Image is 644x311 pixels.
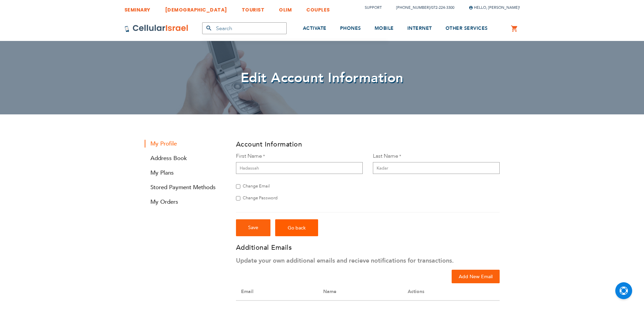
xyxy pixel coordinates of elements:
[446,25,488,31] span: OTHER SERVICES
[145,140,226,148] strong: My Profile
[306,2,330,14] a: COUPLES
[288,225,306,231] span: Go back
[236,219,270,236] button: Save
[275,219,318,236] a: Go back
[145,183,226,191] a: Stored Payment Methods
[403,283,500,301] th: Actions
[469,5,520,10] span: Hello, [PERSON_NAME]!
[165,2,227,14] a: [DEMOGRAPHIC_DATA]
[236,152,262,160] span: First Name
[236,162,363,174] input: First Name
[236,283,318,301] th: Email
[248,224,258,231] span: Save
[389,3,454,13] li: /
[340,16,361,41] a: PHONES
[145,198,226,206] a: My Orders
[243,183,270,189] span: Change Email
[145,154,226,162] a: Address Book
[236,243,500,252] h3: Additional Emails
[124,2,150,14] a: SEMINARY
[303,25,327,31] span: ACTIVATE
[459,273,493,280] span: Add New Email
[236,256,500,266] p: Update your own additional emails and recieve notifications for transactions.
[365,5,382,10] a: Support
[407,16,432,41] a: INTERNET
[236,183,240,190] input: Change Email
[373,152,398,160] span: Last Name
[431,5,454,10] a: 072-224-3300
[318,283,403,301] th: Name
[373,162,500,174] input: Last Name
[241,69,404,87] span: Edit Account Information
[446,16,488,41] a: OTHER SERVICES
[279,2,292,14] a: OLIM
[340,25,361,31] span: PHONES
[452,270,500,283] button: Add New Email
[407,25,432,31] span: INTERNET
[145,169,226,177] a: My Plans
[303,16,327,41] a: ACTIVATE
[236,140,500,149] h3: Account Information
[375,25,394,31] span: MOBILE
[396,5,430,10] a: [PHONE_NUMBER]
[375,16,394,41] a: MOBILE
[124,24,189,32] img: Cellular Israel Logo
[202,22,287,34] input: Search
[242,2,265,14] a: TOURIST
[236,195,240,202] input: Change Password
[243,195,278,201] span: Change Password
